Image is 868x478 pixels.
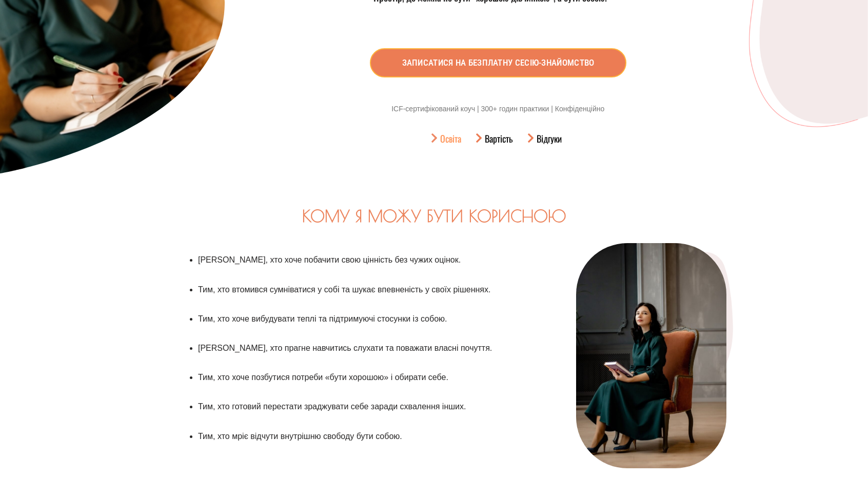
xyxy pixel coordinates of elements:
p: Тим, хто хоче вибудувати теплі та підтримуючі стосунки із собою. [198,312,561,326]
h2: Кому я можу бути корисною [142,208,726,224]
a: Вартість [469,131,512,147]
p: Тим, хто втомився сумніватися у собі та шукає впевненість у своїх рішеннях. [198,283,561,296]
p: Тим, хто мріє відчути внутрішню свободу бути собою. [198,429,561,443]
span: Вартість [482,131,512,147]
a: записатися на безплатну сесію-знайомство [370,48,626,77]
p: Тим, хто готовий перестати зраджувати себе заради схвалення інших. [198,400,561,413]
a: Відгуки [520,131,561,147]
span: Освіта [438,131,461,147]
span: записатися на безплатну сесію-знайомство [402,55,594,70]
p: Тим, хто хоче позбутися потреби «бути хорошою» і обирати себе. [198,370,561,384]
span: Відгуки [534,131,562,147]
a: Освіта [424,131,461,147]
p: [PERSON_NAME], хто хоче побачити свою цінність без чужих оцінок. [198,253,561,267]
p: [PERSON_NAME], хто прагне навчитись слухати та поважати власні почуття. [198,341,561,355]
p: ICF-сертифікований коуч | 300+ годин практики | Конфіденційно [225,103,772,115]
